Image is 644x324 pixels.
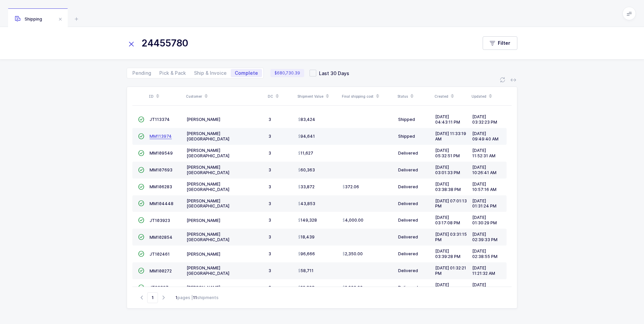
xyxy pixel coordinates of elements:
[138,167,144,172] span: 
[435,165,460,175] span: [DATE] 03:01:33 PM
[472,91,505,102] div: Updated
[149,91,182,102] div: ID
[472,232,497,242] span: [DATE] 02:39:33 PM
[159,71,186,75] span: Pick & Pack
[316,70,349,76] span: Last 30 Days
[398,151,430,156] div: Delivered
[187,131,229,141] span: [PERSON_NAME] [GEOGRAPHIC_DATA]
[435,249,460,259] span: [DATE] 03:39:28 PM
[298,201,315,206] span: 43,853
[398,134,430,139] div: Shipped
[398,184,430,190] div: Delivered
[343,285,363,290] span: 2,000.00
[398,167,430,173] div: Delivered
[435,182,461,192] span: [DATE] 03:38:38 PM
[472,148,495,158] span: [DATE] 11:52:31 AM
[472,165,496,175] span: [DATE] 10:26:41 AM
[138,251,144,256] span: 
[138,151,144,156] span: 
[150,235,172,240] span: MM102854
[15,17,42,22] span: Shipping
[298,134,315,139] span: 94,641
[472,131,498,141] span: [DATE] 09:49:40 AM
[435,148,460,158] span: [DATE] 05:32:51 PM
[187,252,220,257] span: [PERSON_NAME]
[150,117,170,122] span: JT113374
[150,184,172,189] span: MM106283
[193,295,197,300] b: 11
[435,232,467,242] span: [DATE] 03:31:15 PM
[138,201,144,206] span: 
[127,35,469,51] input: Search for Shipments...
[298,184,315,190] span: 33,872
[138,218,144,223] span: 
[398,201,430,206] div: Delivered
[147,292,158,303] span: Go to
[138,285,144,290] span: 
[398,117,430,122] div: Shipped
[187,148,229,158] span: [PERSON_NAME] [GEOGRAPHIC_DATA]
[483,36,517,50] button: Filter
[175,295,178,300] b: 1
[498,40,510,46] span: Filter
[175,295,219,301] div: pages | shipments
[138,268,144,273] span: 
[472,114,497,125] span: [DATE] 03:32:23 PM
[268,268,271,273] span: 3
[235,71,258,75] span: Complete
[150,167,172,172] span: MM107693
[435,131,466,141] span: [DATE] 11:33:19 AM
[342,91,393,102] div: Final shipping cost
[268,285,271,290] span: 3
[472,249,497,259] span: [DATE] 02:38:55 PM
[187,165,229,175] span: [PERSON_NAME] [GEOGRAPHIC_DATA]
[194,71,227,75] span: Ship & Invoice
[150,252,170,257] span: JT102461
[397,91,430,102] div: Status
[268,218,271,223] span: 3
[187,117,220,122] span: [PERSON_NAME]
[298,285,315,290] span: 29,808
[298,234,315,240] span: 18,439
[297,91,338,102] div: Shipment Value
[298,251,315,257] span: 96,666
[343,218,363,223] span: 4,000.00
[187,198,229,209] span: [PERSON_NAME] [GEOGRAPHIC_DATA]
[268,184,271,189] span: 3
[187,182,229,192] span: [PERSON_NAME] [GEOGRAPHIC_DATA]
[298,117,315,122] span: 83,424
[150,151,173,156] span: MM109549
[187,232,229,242] span: [PERSON_NAME] [GEOGRAPHIC_DATA]
[298,167,315,173] span: 60,363
[472,182,496,192] span: [DATE] 10:57:16 AM
[187,218,220,223] span: [PERSON_NAME]
[186,91,264,102] div: Customer
[343,251,363,257] span: 2,350.00
[472,282,495,293] span: [DATE] 11:19:17 AM
[268,117,271,122] span: 3
[398,251,430,257] div: Delivered
[435,114,460,125] span: [DATE] 04:43:11 PM
[138,117,144,122] span: 
[138,184,144,189] span: 
[268,134,271,139] span: 3
[472,265,495,276] span: [DATE] 11:21:32 AM
[138,134,144,139] span: 
[187,265,229,276] span: [PERSON_NAME] [GEOGRAPHIC_DATA]
[435,198,467,209] span: [DATE] 07:01:13 PM
[132,71,151,75] span: Pending
[268,234,271,239] span: 3
[268,151,271,156] span: 3
[138,234,144,239] span: 
[298,218,317,223] span: 149,328
[150,134,172,139] span: MM113974
[150,201,173,206] span: MM104448
[268,251,271,256] span: 3
[398,285,430,290] div: Delivered
[150,218,170,223] span: JT103923
[270,69,304,77] span: $680,730.39
[150,285,168,290] span: JT99897
[268,201,271,206] span: 3
[268,167,271,172] span: 3
[434,91,468,102] div: Created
